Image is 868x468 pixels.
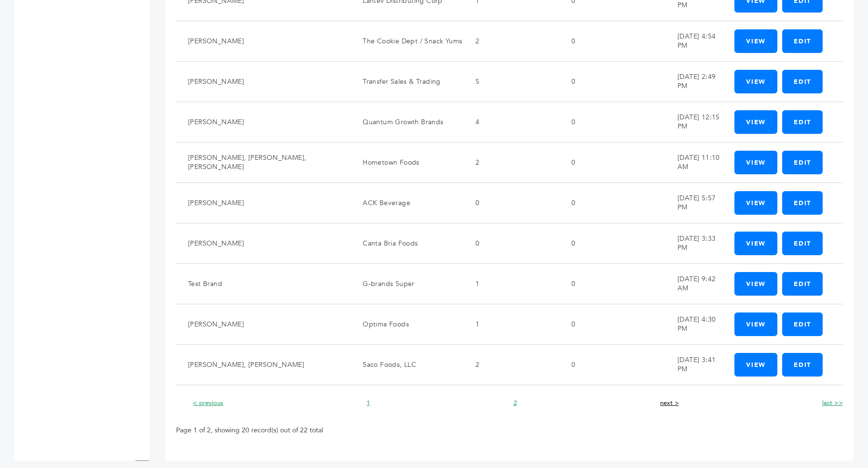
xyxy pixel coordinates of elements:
[665,263,722,304] td: [DATE] 9:42 AM
[734,272,777,296] a: View
[463,21,559,61] td: 2
[734,232,777,255] a: View
[559,182,665,223] td: 0
[351,142,463,182] td: Hometown Foods
[734,29,777,53] a: View
[176,304,351,344] td: [PERSON_NAME]
[734,191,777,215] a: View
[514,399,517,407] a: 2
[176,344,351,385] td: [PERSON_NAME], [PERSON_NAME]
[660,399,679,407] a: next >
[665,223,722,263] td: [DATE] 3:33 PM
[822,399,843,407] a: last >>
[351,223,463,263] td: Canta Bria Foods
[351,61,463,102] td: Transfer Sales & Trading
[665,102,722,142] td: [DATE] 12:15 PM
[176,61,351,102] td: [PERSON_NAME]
[351,304,463,344] td: Optima Foods
[176,142,351,182] td: [PERSON_NAME], [PERSON_NAME], [PERSON_NAME]
[782,272,823,296] a: Edit
[463,263,559,304] td: 1
[782,29,823,53] a: Edit
[782,312,823,336] a: Edit
[463,142,559,182] td: 2
[366,399,370,407] a: 1
[559,344,665,385] td: 0
[782,191,823,215] a: Edit
[463,102,559,142] td: 4
[351,102,463,142] td: Quantum Growth Brands
[176,21,351,61] td: [PERSON_NAME]
[351,263,463,304] td: G-brands Super
[176,223,351,263] td: [PERSON_NAME]
[734,353,777,377] a: View
[665,344,722,385] td: [DATE] 3:41 PM
[351,21,463,61] td: The Cookie Dept / Snack Yums
[463,223,559,263] td: 0
[782,232,823,255] a: Edit
[193,399,223,407] a: < previous
[665,304,722,344] td: [DATE] 4:30 PM
[463,304,559,344] td: 1
[176,263,351,304] td: Test Brand
[782,353,823,377] a: Edit
[176,425,843,436] p: Page 1 of 2, showing 20 record(s) out of 22 total
[665,61,722,102] td: [DATE] 2:49 PM
[351,344,463,385] td: Saco Foods, LLC
[559,142,665,182] td: 0
[351,182,463,223] td: ACK Beverage
[176,102,351,142] td: [PERSON_NAME]
[559,102,665,142] td: 0
[782,151,823,174] a: Edit
[665,142,722,182] td: [DATE] 11:10 AM
[463,182,559,223] td: 0
[665,182,722,223] td: [DATE] 5:57 PM
[665,21,722,61] td: [DATE] 4:54 PM
[559,21,665,61] td: 0
[734,151,777,174] a: View
[463,344,559,385] td: 2
[559,263,665,304] td: 0
[559,223,665,263] td: 0
[734,312,777,336] a: View
[559,61,665,102] td: 0
[734,110,777,134] a: View
[782,110,823,134] a: Edit
[559,304,665,344] td: 0
[463,61,559,102] td: 5
[734,70,777,93] a: View
[782,70,823,93] a: Edit
[176,182,351,223] td: [PERSON_NAME]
